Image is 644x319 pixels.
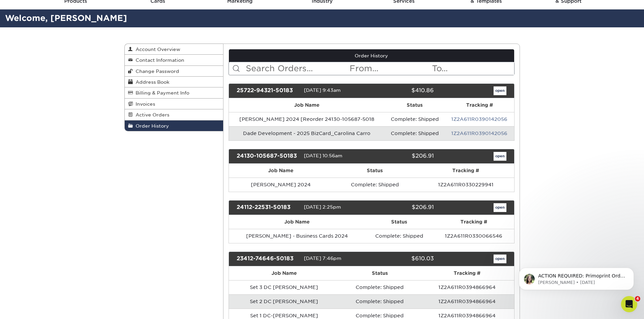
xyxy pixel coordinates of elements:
[229,98,385,112] th: Job Name
[349,62,431,75] input: From...
[418,164,514,178] th: Tracking #
[229,280,339,294] td: Set 3 DC [PERSON_NAME]
[133,101,155,107] span: Invoices
[451,116,507,122] a: 1Z2A611R0390142056
[431,62,514,75] input: To...
[420,280,514,294] td: 1Z2A611R0394866964
[229,164,332,178] th: Job Name
[445,98,514,112] th: Tracking #
[304,153,342,158] span: [DATE] 10:56am
[494,86,506,95] a: open
[125,44,223,55] a: Account Overview
[494,203,506,212] a: open
[229,215,365,229] th: Job Name
[229,178,332,192] td: [PERSON_NAME] 2024
[232,255,304,263] div: 23412-74646-50183
[2,298,57,317] iframe: Google Customer Reviews
[133,123,169,129] span: Order History
[332,164,418,178] th: Status
[332,178,418,192] td: Complete: Shipped
[229,294,339,309] td: Set 2 DC [PERSON_NAME]
[635,296,640,301] span: 4
[366,255,439,263] div: $610.03
[133,79,169,85] span: Address Book
[339,294,420,309] td: Complete: Shipped
[229,229,365,243] td: [PERSON_NAME] - Business Cards 2024
[509,254,644,301] iframe: Intercom notifications message
[133,57,184,63] span: Contact Information
[366,152,439,161] div: $206.91
[451,131,507,136] a: 1Z2A611R0390142056
[433,229,514,243] td: 1Z2A611R0330066546
[133,47,180,52] span: Account Overview
[232,152,304,161] div: 24130-105687-50183
[366,86,439,95] div: $410.86
[418,178,514,192] td: 1Z2A611R0330229941
[125,87,223,98] a: Billing & Payment Info
[245,62,349,75] input: Search Orders...
[304,87,341,93] span: [DATE] 9:43am
[125,55,223,65] a: Contact Information
[125,109,223,120] a: Active Orders
[229,49,514,62] a: Order History
[125,77,223,87] a: Address Book
[365,229,433,243] td: Complete: Shipped
[229,266,339,280] th: Job Name
[385,112,445,126] td: Complete: Shipped
[365,215,433,229] th: Status
[229,126,385,140] td: Dade Development - 2025 BizCard_Carolina Carro
[133,69,179,74] span: Change Password
[494,152,506,161] a: open
[420,294,514,309] td: 1Z2A611R0394866964
[133,90,189,96] span: Billing & Payment Info
[232,86,304,95] div: 25722-94321-50183
[420,266,514,280] th: Tracking #
[125,66,223,77] a: Change Password
[366,203,439,212] div: $206.91
[304,256,341,261] span: [DATE] 7:46pm
[339,266,420,280] th: Status
[125,121,223,131] a: Order History
[125,99,223,109] a: Invoices
[133,112,169,117] span: Active Orders
[621,296,637,312] iframe: Intercom live chat
[494,255,506,263] a: open
[229,112,385,126] td: [PERSON_NAME] 2024 [Reorder 24130-105687-5018
[385,98,445,112] th: Status
[385,126,445,140] td: Complete: Shipped
[232,203,304,212] div: 24112-22531-50183
[433,215,514,229] th: Tracking #
[339,280,420,294] td: Complete: Shipped
[304,204,341,210] span: [DATE] 2:25pm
